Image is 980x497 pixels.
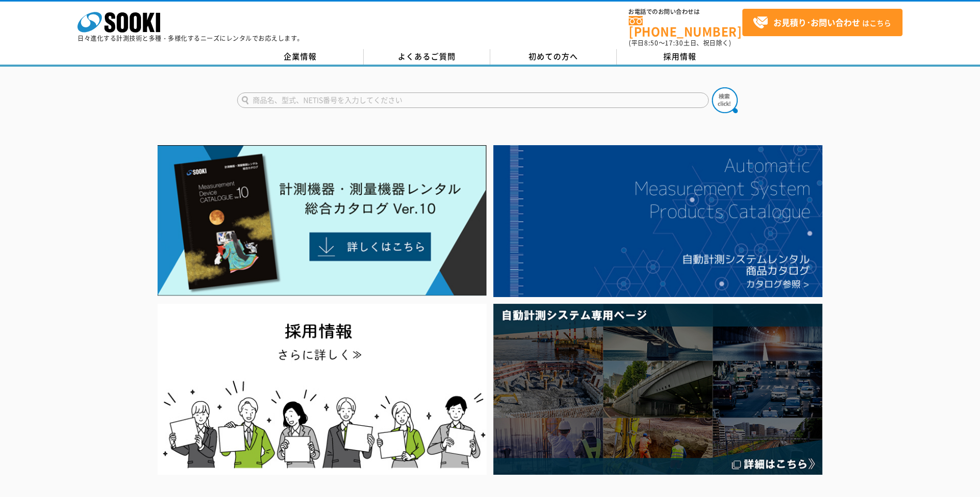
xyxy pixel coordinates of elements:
input: 商品名、型式、NETIS番号を入力してください [237,92,709,108]
a: よくあるご質問 [364,49,490,65]
p: 日々進化する計測技術と多種・多様化するニーズにレンタルでお応えします。 [77,35,304,41]
span: 初めての方へ [528,51,578,62]
img: 自動計測システムカタログ [493,145,822,297]
img: btn_search.png [712,87,738,113]
span: はこちら [753,15,891,30]
a: 企業情報 [237,49,364,65]
a: [PHONE_NUMBER] [629,16,742,37]
span: 17:30 [665,38,683,48]
a: 初めての方へ [490,49,617,65]
span: 8:50 [644,38,659,48]
strong: お見積り･お問い合わせ [773,16,860,28]
span: お電話でのお問い合わせは [629,9,742,15]
img: Catalog Ver10 [158,145,487,296]
a: 採用情報 [617,49,743,65]
img: 自動計測システム専用ページ [493,304,822,475]
span: (平日 ～ 土日、祝日除く) [629,38,731,48]
img: SOOKI recruit [158,304,487,475]
a: お見積り･お問い合わせはこちら [742,9,903,36]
